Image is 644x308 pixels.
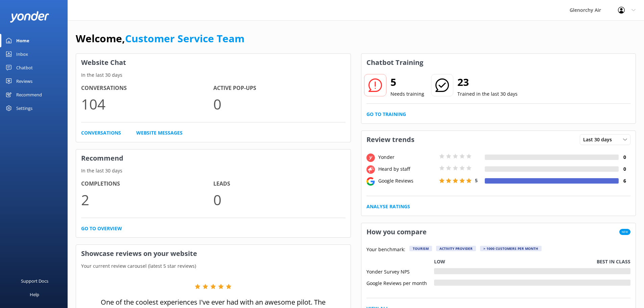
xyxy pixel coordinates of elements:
h3: Showcase reviews on your website [76,245,351,262]
div: Inbox [16,47,28,61]
h2: 5 [390,74,424,90]
h4: Active Pop-ups [213,84,345,93]
p: In the last 30 days [76,167,351,174]
a: Conversations [81,129,121,137]
h4: Conversations [81,84,213,93]
div: Settings [16,101,32,115]
div: Support Docs [21,274,48,288]
span: Last 30 days [583,136,616,143]
p: Trained in the last 30 days [457,90,518,98]
h1: Welcome, [76,30,244,47]
div: Google Reviews per month [366,280,434,286]
a: Go to overview [81,225,122,232]
h2: 23 [457,74,518,90]
h4: Completions [81,180,213,188]
h3: How you compare [361,223,432,241]
div: Tourism [409,246,432,251]
div: Heard by staff [377,165,437,173]
p: Low [434,258,445,265]
div: Help [30,288,39,301]
h4: 0 [619,165,630,173]
h3: Review trends [361,131,420,148]
img: yonder-white-logo.png [10,11,49,22]
div: Chatbot [16,61,33,74]
p: Best in class [597,258,630,265]
p: In the last 30 days [76,71,351,79]
h4: 0 [619,153,630,161]
a: Go to Training [366,111,406,118]
h4: 6 [619,177,630,185]
h3: Website Chat [76,54,351,71]
p: 104 [81,93,213,115]
a: Website Messages [136,129,183,137]
div: Recommend [16,88,42,101]
p: 2 [81,188,213,211]
div: Yonder [377,153,437,161]
div: Home [16,34,29,47]
div: Google Reviews [377,177,437,185]
a: Customer Service Team [125,31,244,45]
h3: Recommend [76,149,351,167]
div: Activity Provider [436,246,476,251]
p: Your benchmark: [366,246,405,254]
div: > 1000 customers per month [480,246,542,251]
div: Reviews [16,74,32,88]
div: Yonder Survey NPS [366,268,434,274]
h4: Leads [213,180,345,188]
p: 0 [213,93,345,115]
p: Needs training [390,90,424,98]
p: 0 [213,188,345,211]
h3: Chatbot Training [361,54,428,71]
span: New [619,229,630,235]
p: Your current review carousel (latest 5 star reviews) [76,262,351,270]
a: Analyse Ratings [366,203,410,210]
span: 5 [475,177,478,184]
